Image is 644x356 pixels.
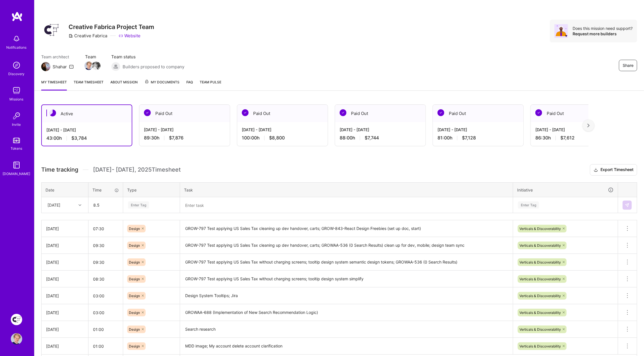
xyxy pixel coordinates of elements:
div: [DATE] - [DATE] [46,127,127,133]
span: Verticals & Discoverability [519,294,561,298]
img: Team Architect [41,62,50,71]
input: HH:MM [89,197,123,213]
h3: Creative Fabrica Project Team [69,23,154,30]
div: 81:00 h [437,135,519,141]
span: Design [129,294,140,298]
div: [DATE] - [DATE] [242,127,323,133]
div: Request more builders [573,31,633,36]
span: Design [129,344,140,348]
div: Time [92,187,119,193]
span: Team Pulse [200,80,221,84]
input: HH:MM [88,221,123,236]
span: Verticals & Discoverability [519,260,561,264]
span: Builders proposed to company [123,64,184,70]
textarea: GROW-797 Test applying US Sales Tax without charging screens; tooltip design system semantic desi... [181,254,512,270]
span: $7,744 [365,135,379,141]
input: HH:MM [88,322,123,337]
img: tokens [13,138,20,143]
div: [DATE] [46,293,84,299]
span: Design [129,260,140,264]
span: [DATE] - [DATE] , 2025 Timesheet [93,166,181,173]
div: [DATE] - [DATE] [437,127,519,133]
a: Creative Fabrica Project Team [9,314,24,325]
div: Initiative [517,187,614,193]
img: Paid Out [535,109,542,116]
button: Export Timesheet [590,164,637,176]
img: Team Member Avatar [92,61,100,70]
a: My Documents [145,79,179,90]
span: Design [129,227,140,231]
img: Invite [11,110,22,122]
div: Missions [10,96,24,102]
input: HH:MM [88,288,123,303]
img: Builders proposed to company [111,62,120,71]
div: [DATE] [46,276,84,282]
span: Verticals & Discoverability [519,227,561,231]
div: Creative Fabrica [69,33,107,39]
span: $7,876 [169,135,183,141]
input: HH:MM [88,238,123,253]
input: HH:MM [88,271,123,287]
img: discovery [11,59,22,71]
textarea: Search research [181,322,512,337]
textarea: MDD image; My account delete account clarification [181,338,512,354]
span: Team status [111,54,184,60]
span: $7,128 [462,135,476,141]
div: 88:00 h [340,135,421,141]
span: Design [129,310,140,315]
div: Invite [12,122,21,127]
div: Paid Out [139,105,230,122]
textarea: GROW-797 Test applying US Sales Tax cleaning up dev handover, carts; GROW-843-React Design Freebi... [181,221,512,236]
div: Notifications [7,44,27,50]
a: My timesheet [41,79,67,90]
span: Verticals & Discoverability [519,327,561,332]
span: Verticals & Discoverability [519,344,561,348]
div: 86:30 h [535,135,617,141]
span: Share [623,63,633,68]
div: [DOMAIN_NAME] [3,171,30,177]
textarea: Design System Tooltips; Jira [181,288,512,304]
img: User Avatar [11,333,22,345]
div: [DATE] [46,343,84,349]
div: [DATE] [46,310,84,316]
div: [DATE] - [DATE] [340,127,421,133]
img: right [587,124,590,127]
div: Discovery [9,71,25,77]
img: guide book [11,159,22,171]
img: Paid Out [144,109,151,116]
div: [DATE] [48,202,60,208]
span: Design [129,327,140,332]
img: Team Member Avatar [84,61,93,70]
img: Creative Fabrica Project Team [11,314,22,325]
div: Active [42,105,132,122]
span: Verticals & Discoverability [519,243,561,248]
a: Team Pulse [200,79,221,90]
div: 43:00 h [46,135,127,141]
div: Enter Tag [128,201,149,209]
span: Design [129,277,140,281]
div: 89:30 h [144,135,225,141]
span: $8,800 [269,135,285,141]
textarea: GROW-797 Test applying US Sales Tax cleaning up dev handover, carts; GROWAA-536 (0 Search Results... [181,238,512,253]
th: Type [123,182,180,197]
i: icon CompanyGray [69,34,73,38]
a: FAQ [186,79,193,90]
a: Website [119,33,141,39]
a: Team Member Avatar [92,61,100,71]
a: Team Member Avatar [85,61,92,71]
input: HH:MM [88,305,123,320]
div: 100:00 h [242,135,323,141]
img: Active [49,110,56,116]
a: Team timesheet [74,79,104,90]
div: Paid Out [237,105,328,122]
span: Verticals & Discoverability [519,277,561,281]
div: Does this mission need support? [573,26,633,31]
span: $3,784 [71,135,87,141]
img: Paid Out [242,109,249,116]
a: About Mission [110,79,138,90]
div: Shahar [53,64,67,70]
div: [DATE] [46,259,84,265]
img: Avatar [554,24,568,38]
div: Tokens [11,145,22,151]
span: Verticals & Discoverability [519,310,561,315]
